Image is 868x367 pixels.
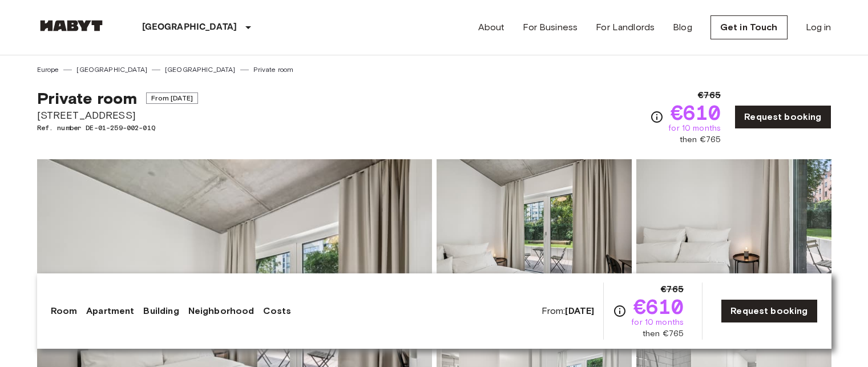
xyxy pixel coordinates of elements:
[631,317,684,328] span: for 10 months
[253,64,294,75] a: Private room
[37,108,198,123] span: [STREET_ADDRESS]
[146,92,198,104] span: From [DATE]
[680,134,721,146] span: then €765
[596,21,655,34] a: For Landlords
[698,88,721,102] span: €765
[636,159,831,309] img: Picture of unit DE-01-259-002-01Q
[478,21,505,34] a: About
[661,283,684,296] span: €765
[37,64,59,75] a: Europe
[76,64,147,75] a: [GEOGRAPHIC_DATA]
[542,305,595,317] span: From:
[523,21,578,34] a: For Business
[37,123,198,133] span: Ref. number DE-01-259-002-01Q
[51,304,78,318] a: Room
[613,304,627,318] svg: Check cost overview for full price breakdown. Please note that discounts apply to new joiners onl...
[721,299,817,323] a: Request booking
[437,159,632,309] img: Picture of unit DE-01-259-002-01Q
[565,305,594,316] b: [DATE]
[37,20,106,31] img: Habyt
[650,110,664,124] svg: Check cost overview for full price breakdown. Please note that discounts apply to new joiners onl...
[165,64,236,75] a: [GEOGRAPHIC_DATA]
[668,123,721,134] span: for 10 months
[671,102,721,123] span: €610
[86,304,134,318] a: Apartment
[806,21,831,34] a: Log in
[734,105,831,129] a: Request booking
[142,21,237,34] p: [GEOGRAPHIC_DATA]
[143,304,179,318] a: Building
[673,21,692,34] a: Blog
[710,15,788,39] a: Get in Touch
[263,304,291,318] a: Costs
[188,304,255,318] a: Neighborhood
[633,296,684,317] span: €610
[643,328,684,340] span: then €765
[37,88,138,108] span: Private room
